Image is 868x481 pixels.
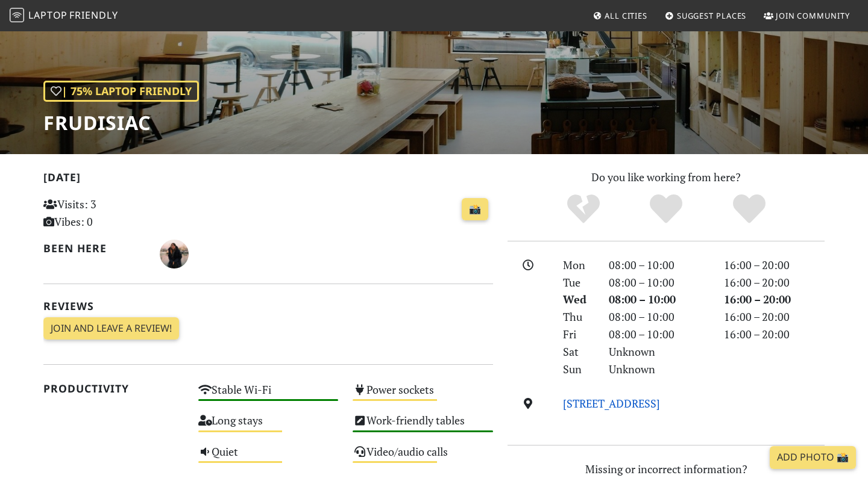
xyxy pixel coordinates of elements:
div: | 75% Laptop Friendly [43,81,199,102]
div: Definitely! [708,193,791,226]
a: All Cities [588,5,652,26]
h2: Reviews [43,300,493,312]
h2: Been here [43,242,145,255]
span: Suggest Places [677,10,747,21]
span: Letícia Ramalho [160,246,189,260]
div: Mon [556,256,602,274]
a: Suggest Places [660,5,752,26]
div: Stable Wi-Fi [191,380,346,411]
span: Laptop [28,8,68,22]
a: [STREET_ADDRESS] [563,396,660,411]
img: LaptopFriendly [10,8,24,22]
div: Wed [556,291,602,308]
div: 16:00 – 20:00 [717,326,832,343]
div: Thu [556,308,602,326]
h2: [DATE] [43,171,493,188]
div: Work-friendly tables [345,411,500,441]
div: 08:00 – 10:00 [602,291,717,308]
a: Add Photo 📸 [770,446,856,469]
div: Long stays [191,411,346,441]
a: 📸 [462,198,488,221]
p: Visits: 3 Vibes: 0 [43,196,184,231]
h2: Productivity [43,382,184,395]
div: 08:00 – 10:00 [602,326,717,343]
div: 08:00 – 10:00 [602,308,717,326]
div: Video/audio calls [345,442,500,473]
div: Sun [556,361,602,378]
div: 16:00 – 20:00 [717,274,832,291]
div: 16:00 – 20:00 [717,308,832,326]
p: Do you like working from here? [508,169,825,186]
img: 1383-leticia.jpg [160,240,189,268]
span: All Cities [605,10,647,21]
div: 16:00 – 20:00 [717,291,832,308]
p: Missing or incorrect information? [508,461,825,478]
div: 08:00 – 10:00 [602,256,717,274]
div: 16:00 – 20:00 [717,256,832,274]
div: Unknown [602,343,717,361]
h1: Frudisiac [43,111,199,134]
div: Power sockets [345,380,500,411]
div: 08:00 – 10:00 [602,274,717,291]
span: Friendly [69,8,118,22]
div: Quiet [191,442,346,473]
div: Tue [556,274,602,291]
div: Sat [556,343,602,361]
div: No [542,193,625,226]
span: Join Community [776,10,850,21]
div: Fri [556,326,602,343]
div: Unknown [602,361,717,378]
a: Join Community [759,5,855,26]
div: Yes [624,193,708,226]
a: Join and leave a review! [43,317,179,340]
a: LaptopFriendly LaptopFriendly [10,5,118,26]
